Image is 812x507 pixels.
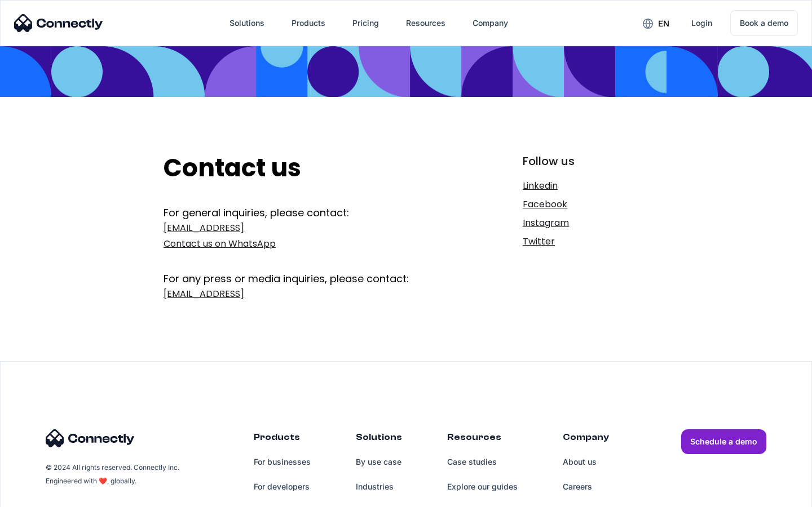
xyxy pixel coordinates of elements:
a: Explore our guides [447,474,518,499]
div: en [658,16,669,32]
div: Solutions [356,429,402,450]
a: For developers [254,474,311,499]
div: Login [691,15,712,31]
a: Facebook [523,197,648,212]
a: Login [682,10,721,37]
a: [EMAIL_ADDRESS]Contact us on WhatsApp [164,220,449,252]
div: Resources [447,429,518,450]
div: Company [563,429,609,450]
a: [EMAIL_ADDRESS] [164,286,449,302]
div: Follow us [523,153,648,169]
a: Industries [356,474,402,499]
a: Twitter [523,234,648,250]
img: Connectly Logo [14,14,103,32]
a: Schedule a demo [681,429,766,454]
a: About us [563,450,609,474]
ul: Language list [23,487,68,503]
a: Book a demo [730,10,798,36]
div: Company [473,15,508,31]
a: Instagram [523,215,648,231]
aside: Language selected: English [11,487,68,503]
div: For any press or media inquiries, please contact: [164,255,449,286]
a: By use case [356,450,402,474]
div: For general inquiries, please contact: [164,206,449,220]
div: © 2024 All rights reserved. Connectly Inc. Engineered with ❤️, globally. [46,461,181,488]
img: Connectly Logo [46,429,135,447]
div: Products [292,15,325,31]
a: Pricing [343,10,388,37]
div: Resources [406,15,445,31]
div: Pricing [352,15,379,31]
div: Products [254,429,311,450]
a: Linkedin [523,178,648,194]
a: For businesses [254,450,311,474]
div: Solutions [230,15,264,31]
a: Careers [563,474,609,499]
a: Case studies [447,450,518,474]
h2: Contact us [164,153,449,183]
